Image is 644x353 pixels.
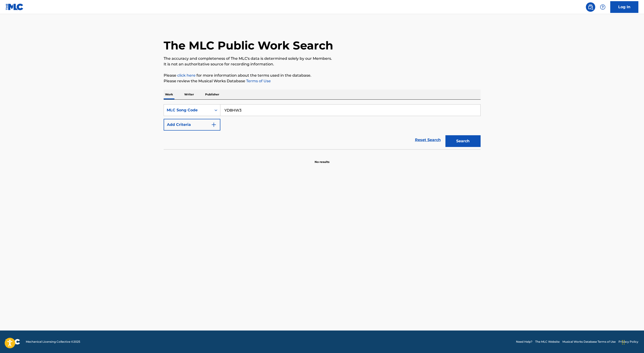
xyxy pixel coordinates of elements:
a: Musical Works Database Terms of Use [562,340,616,344]
span: Mechanical Licensing Collective © 2025 [26,340,80,344]
h1: The MLC Public Work Search [164,38,333,53]
div: Drag [622,335,625,349]
div: Help [598,2,607,12]
img: 9d2ae6d4665cec9f34b9.svg [211,122,217,128]
a: click here [177,73,196,78]
img: MLC Logo [6,4,24,10]
p: It is not an authoritative source for recording information. [164,61,481,67]
button: Add Criteria [164,119,220,131]
a: Reset Search [413,135,443,145]
p: Publisher [204,90,221,99]
img: help [600,4,606,10]
button: Search [445,135,481,147]
a: Need Help? [516,340,532,344]
a: The MLC Website [535,340,560,344]
img: logo [6,339,20,345]
img: search [588,4,593,10]
p: Work [164,90,174,99]
a: Privacy Policy [618,340,638,344]
div: MLC Song Code [167,107,209,113]
p: The accuracy and completeness of The MLC's data is determined solely by our Members. [164,56,481,61]
p: No results [315,154,329,164]
iframe: Chat Widget [621,330,644,353]
p: Please for more information about the terms used in the database. [164,73,481,78]
a: Terms of Use [245,79,271,83]
a: Public Search [586,2,595,12]
p: Please review the Musical Works Database [164,78,481,84]
p: Writer [183,90,195,99]
a: Log In [610,1,638,13]
form: Search Form [164,104,481,149]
